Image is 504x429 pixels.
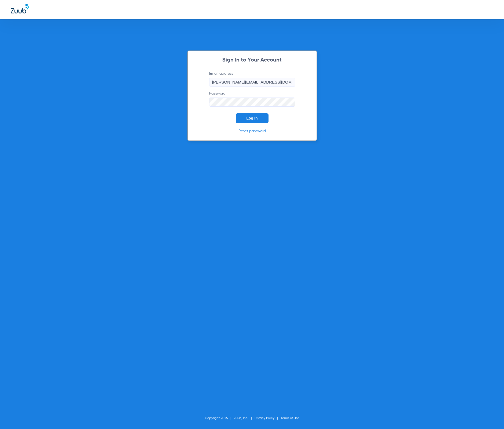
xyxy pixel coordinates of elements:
[246,116,258,120] span: Log In
[209,91,295,107] label: Password
[236,113,269,123] button: Log In
[205,416,234,421] li: Copyright 2025
[234,416,255,421] li: Zuub, Inc.
[281,417,299,420] a: Terms of Use
[238,129,266,133] a: Reset password
[209,78,295,87] input: Email address
[255,417,274,420] a: Privacy Policy
[477,403,504,429] iframe: Chat Widget
[11,4,29,13] img: Zuub Logo
[201,57,303,63] h2: Sign In to Your Account
[209,71,295,87] label: Email address
[209,98,295,107] input: Password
